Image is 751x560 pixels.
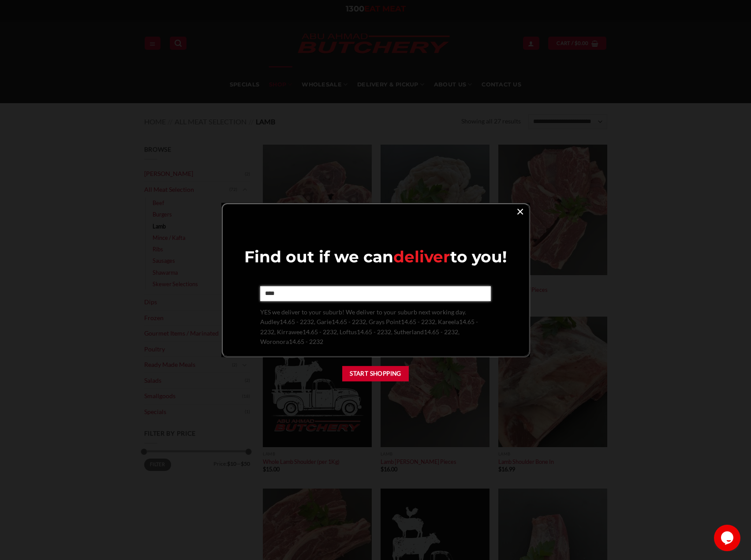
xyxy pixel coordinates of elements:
span: deliver [393,247,450,266]
button: Start Shopping [342,366,409,381]
span: YES we deliver to your suburb! We deliver to your suburb next working day. Audley14.65 - 2232, Ga... [260,308,478,346]
a: × [514,205,527,217]
iframe: chat widget [714,525,742,551]
span: Find out if we can to you! [244,247,507,266]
